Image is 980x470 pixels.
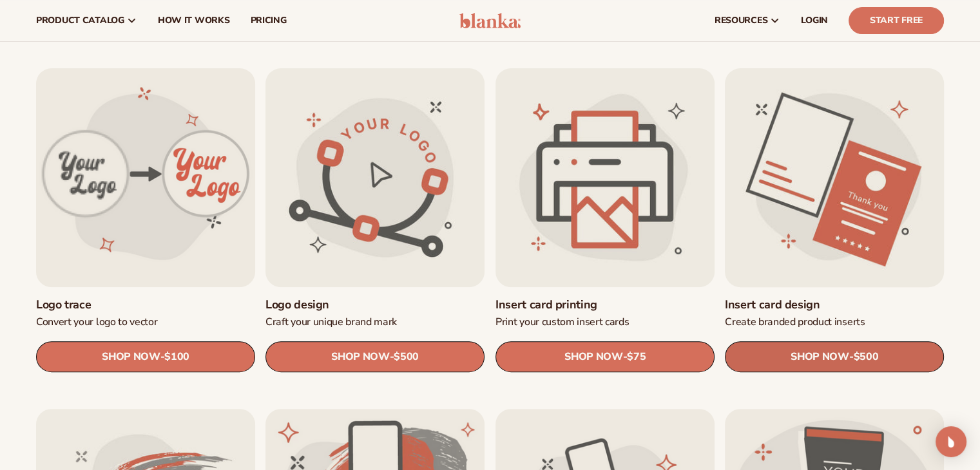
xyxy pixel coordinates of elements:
a: Logo trace [36,297,255,312]
a: SHOP NOW- $75 [495,342,715,373]
a: Start Free [849,7,944,34]
img: logo [459,13,521,28]
span: $500 [394,352,419,364]
span: LOGIN [801,15,828,26]
a: SHOP NOW- $500 [725,342,944,373]
span: pricing [250,15,286,26]
a: Insert card printing [495,297,715,312]
a: Insert card design [725,297,944,312]
div: Open Intercom Messenger [936,426,966,457]
span: $500 [853,352,878,364]
span: SHOP NOW [564,351,622,363]
span: SHOP NOW [331,351,389,363]
span: SHOP NOW [791,351,849,363]
a: SHOP NOW- $100 [36,342,255,373]
span: $75 [627,352,646,364]
span: SHOP NOW [102,351,160,363]
span: resources [715,15,767,26]
a: Logo design [265,297,485,312]
span: product catalog [36,15,124,26]
a: SHOP NOW- $500 [265,342,485,373]
span: $100 [164,352,189,364]
span: How It Works [158,15,230,26]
